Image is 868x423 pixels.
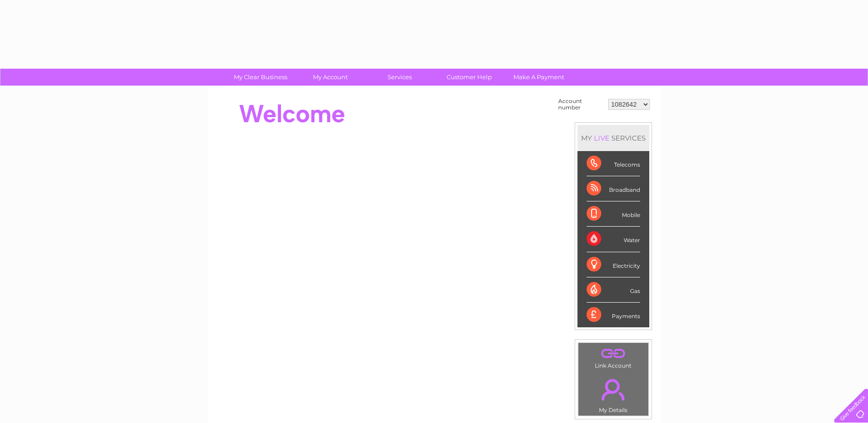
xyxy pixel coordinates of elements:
div: Telecoms [587,151,640,176]
a: Make A Payment [501,69,577,86]
a: My Clear Business [223,69,298,86]
a: . [581,374,646,406]
a: Services [362,69,437,86]
div: Broadband [587,176,640,201]
td: Link Account [578,342,649,371]
a: Customer Help [431,69,507,86]
div: Gas [587,277,640,303]
a: My Account [292,69,368,86]
div: LIVE [592,134,611,142]
td: My Details [578,371,649,416]
div: MY SERVICES [577,125,649,151]
div: Mobile [587,201,640,227]
div: Payments [587,303,640,327]
a: . [581,345,646,361]
div: Electricity [587,252,640,277]
div: Water [587,227,640,252]
td: Account number [556,96,606,113]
